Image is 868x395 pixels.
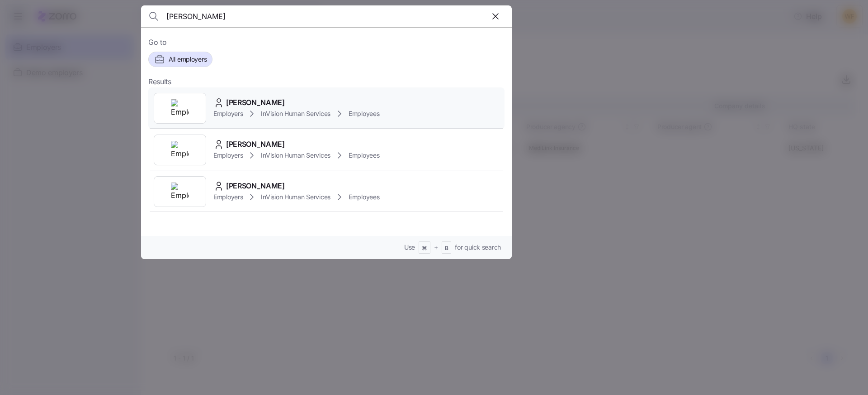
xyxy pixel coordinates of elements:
span: Employees [349,109,379,118]
span: Results [148,76,171,87]
span: [PERSON_NAME] [226,97,285,108]
span: + [434,243,438,252]
span: InVision Human Services [261,109,330,118]
span: [PERSON_NAME] [226,180,285,192]
span: Use [404,243,415,252]
button: All employers [148,52,212,67]
span: [PERSON_NAME] [226,139,285,150]
span: B [445,245,448,252]
span: Employees [349,193,379,202]
span: ⌘ [422,245,427,252]
span: Employers [213,109,243,118]
img: Employer logo [171,141,189,159]
img: Employer logo [171,99,189,117]
span: Employers [213,193,243,202]
img: Employer logo [171,183,189,201]
span: InVision Human Services [261,193,330,202]
span: Employees [349,151,379,160]
span: Go to [148,37,505,48]
span: All employers [169,55,207,64]
span: InVision Human Services [261,151,330,160]
span: for quick search [455,243,501,252]
span: Employers [213,151,243,160]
